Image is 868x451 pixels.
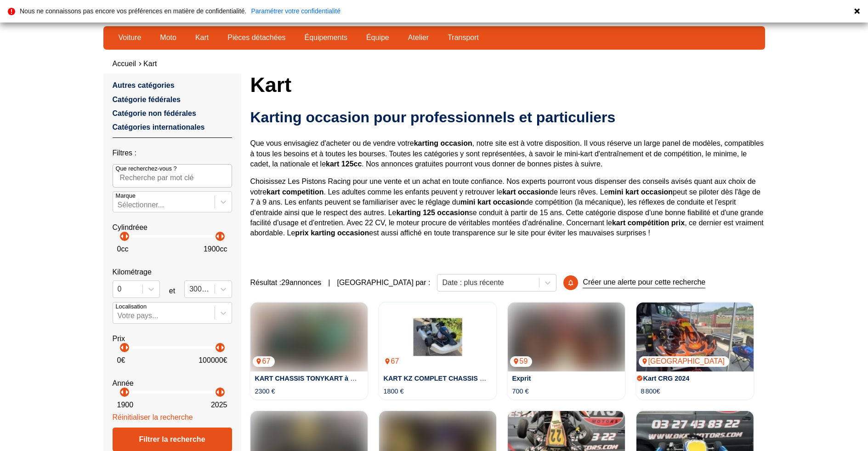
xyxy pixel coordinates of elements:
img: Exprit [508,303,625,371]
p: 700 € [512,387,529,396]
a: Exprit [512,375,531,382]
p: Créer une alerte pour cette recherche [583,277,705,288]
a: Kart [189,30,215,46]
p: Que recherchez-vous ? [116,165,177,173]
a: Catégorie non fédérales [113,109,196,117]
a: Catégorie fédérales [113,96,181,103]
a: Catégories internationales [113,123,205,131]
img: KART CHASSIS TONYKART à MOTEUR IAME X30 [250,303,368,371]
p: arrow_left [212,342,223,353]
strong: kart compétition prix [612,219,685,227]
p: 1800 € [384,387,404,396]
input: 0 [118,285,119,293]
a: Exprit59 [508,303,625,371]
p: 100000 € [199,355,227,365]
input: MarqueSélectionner... [118,201,119,209]
p: 0 cc [117,244,129,254]
a: KART KZ COMPLET CHASSIS [PERSON_NAME] + MOTEUR PAVESI [384,375,597,382]
p: 67 [381,356,404,366]
a: Voiture [113,30,148,46]
p: et [169,286,175,296]
p: [GEOGRAPHIC_DATA] par : [337,278,430,288]
p: Choisissez Les Pistons Racing pour une vente et un achat en toute confiance. Nos experts pourront... [250,177,765,238]
p: 2025 [211,400,227,410]
p: arrow_right [121,231,132,242]
p: 0 € [117,355,125,365]
p: [GEOGRAPHIC_DATA] [639,356,730,366]
a: KART KZ COMPLET CHASSIS HAASE + MOTEUR PAVESI67 [379,303,496,371]
p: arrow_right [217,231,228,242]
p: Marque [116,192,136,200]
p: arrow_right [217,342,228,353]
h1: Kart [250,74,765,96]
h2: Karting occasion pour professionnels et particuliers [250,108,765,126]
strong: mini kart occasion [608,188,673,196]
a: KART CHASSIS TONYKART à MOTEUR IAME X3067 [250,303,368,371]
strong: karting occasion [414,139,472,147]
p: Cylindréee [113,223,232,233]
p: arrow_left [117,387,128,398]
a: Pièces détachées [221,30,291,46]
a: Transport [442,30,485,46]
a: Accueil [113,60,136,68]
span: | [328,278,330,288]
p: Nous ne connaissons pas encore vos préférences en matière de confidentialité. [20,8,246,14]
p: Filtres : [113,148,232,158]
a: Atelier [402,30,435,46]
p: Kilométrage [113,267,232,277]
a: Autres catégories [113,81,175,89]
input: 300000 [189,285,191,293]
p: arrow_left [212,387,223,398]
strong: prix karting occasion [295,229,369,237]
p: 67 [253,356,275,366]
strong: karting 125 occasion [396,209,469,217]
p: Prix [113,334,232,344]
input: Votre pays... [118,312,119,320]
p: 1900 [117,400,134,410]
p: arrow_right [217,387,228,398]
p: 1900 cc [204,244,227,254]
p: Localisation [116,303,147,311]
a: Paramétrer votre confidentialité [251,8,340,14]
p: 59 [510,356,533,366]
p: arrow_left [117,342,128,353]
p: Que vous envisagiez d'acheter ou de vendre votre , notre site est à votre disposition. Il vous ré... [250,138,765,169]
p: arrow_right [121,342,132,353]
strong: mini kart occasion [460,198,525,206]
p: arrow_right [121,387,132,398]
p: arrow_left [117,231,128,242]
a: Kart CRG 2024 [643,375,690,382]
p: Année [113,378,232,388]
p: 2300 € [255,387,275,396]
a: KART CHASSIS TONYKART à MOTEUR IAME X30 [255,375,411,382]
a: Réinitialiser la recherche [113,413,193,421]
img: Kart CRG 2024 [636,303,754,371]
a: Moto [154,30,182,46]
img: KART KZ COMPLET CHASSIS HAASE + MOTEUR PAVESI [379,303,496,371]
a: Équipements [299,30,353,46]
strong: kart occasion [502,188,550,196]
strong: kart competition [267,188,323,196]
a: Équipe [360,30,395,46]
a: Kart [143,60,157,68]
input: Que recherchez-vous ? [113,164,232,187]
strong: kart 125cc [326,160,362,168]
span: Résultat : 29 annonces [250,278,322,288]
p: 8 800€ [641,387,660,396]
a: Kart CRG 2024[GEOGRAPHIC_DATA] [636,303,754,371]
p: arrow_left [212,231,223,242]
